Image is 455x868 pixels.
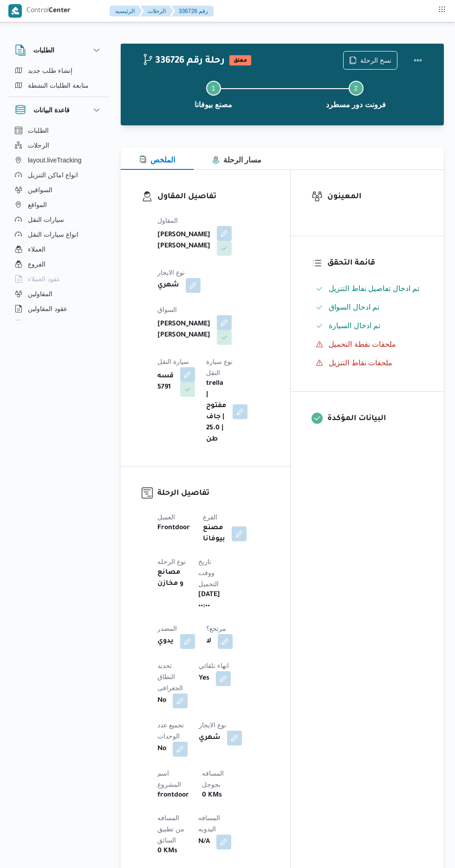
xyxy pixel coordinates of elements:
[312,318,423,333] button: تم ادخال السيارة
[329,359,392,367] span: ملحقات نقاط التنزيل
[354,84,358,92] span: 2
[329,285,419,292] span: تم ادخال تفاصيل نفاط التنزيل
[11,301,106,316] button: عقود المقاولين
[28,273,60,285] span: عقود العملاء
[329,357,392,369] span: ملحقات نقاط التنزيل
[202,790,222,801] b: 0 KMs
[329,339,396,350] span: ملحقات نقطة التحميل
[157,280,179,291] b: شهري
[312,281,423,296] button: تم ادخال تفاصيل نفاط التنزيل
[360,55,391,66] span: نسخ الرحلة
[28,303,67,314] span: عقود المقاولين
[157,558,186,565] span: نوع الرحله
[202,770,224,788] span: المسافه بجوجل
[157,191,269,203] h3: تفاصيل المقاول
[28,155,81,166] span: layout.liveTracking
[326,99,386,110] span: فرونت دور مسطرد
[157,567,185,589] b: مصانع و مخازن
[7,123,110,324] div: قاعدة البيانات
[11,182,106,197] button: السواقين
[199,662,229,669] span: انهاء تلقائي
[11,123,106,138] button: الطلبات
[49,7,71,15] b: Center
[157,790,189,801] b: frontdoor
[329,303,379,311] span: تم ادخال السواق
[157,371,174,393] b: قسه 5791
[157,721,184,740] span: تجميع عدد الوحدات
[203,523,225,545] b: مصنع بيوفانا
[11,286,106,301] button: المقاولين
[157,636,174,647] b: يدوي
[206,358,233,376] span: نوع سيارة النقل
[28,80,89,91] span: متابعة الطلبات النشطة
[28,169,78,181] span: انواع اماكن التنزيل
[157,744,166,755] b: No
[199,673,209,684] b: Yes
[28,184,52,195] span: السواقين
[199,721,226,729] span: نوع الايجار
[28,214,64,225] span: سيارات النقل
[157,358,189,365] span: سيارة النقل
[28,199,47,210] span: المواقع
[329,283,419,294] span: تم ادخال تفاصيل نفاط التنزيل
[11,63,106,78] button: إنشاء طلب جديد
[157,846,177,857] b: 0 KMs
[28,229,78,240] span: انواع سيارات النقل
[157,269,185,276] span: نوع الايجار
[157,523,190,534] b: Frontdoor
[157,513,175,521] span: العميل
[157,814,184,844] span: المسافه من تطبيق السائق
[212,156,261,164] span: مسار الرحلة
[28,259,45,270] span: الفروع
[11,257,106,272] button: الفروع
[28,318,66,329] span: اجهزة التليفون
[157,625,177,632] span: المصدر
[11,153,106,168] button: layout.liveTracking
[195,99,232,110] span: مصنع بيوفانا
[28,288,52,299] span: المقاولين
[198,589,226,612] b: [DATE] ٠٠:٠٠
[11,78,106,93] button: متابعة الطلبات النشطة
[327,257,423,270] h3: قائمة التحقق
[157,695,166,706] b: No
[157,662,183,692] span: تحديد النطاق الجغرافى
[327,413,423,425] h3: البيانات المؤكدة
[285,70,427,118] button: فرونت دور مسطرد
[11,227,106,242] button: انواع سيارات النقل
[329,322,380,330] span: تم ادخال السيارة
[11,212,106,227] button: سيارات النقل
[28,125,49,136] span: الطلبات
[142,70,285,118] button: مصنع بيوفانا
[11,168,106,182] button: انواع اماكن التنزيل
[198,814,220,833] span: المسافه اليدويه
[206,625,226,632] span: مرتجع؟
[157,306,177,313] span: السواق
[157,319,210,341] b: [PERSON_NAME] [PERSON_NAME]
[11,272,106,286] button: عقود العملاء
[329,302,379,313] span: تم ادخال السواق
[312,300,423,315] button: تم ادخال السواق
[212,84,215,92] span: 1
[329,340,396,348] span: ملحقات نقطة التحميل
[157,487,269,500] h3: تفاصيل الرحلة
[409,51,427,70] button: Actions
[15,104,102,116] button: قاعدة البيانات
[206,636,211,647] b: لا
[206,378,226,445] b: trella | مفتوح | جاف | 25.0 طن
[203,513,217,521] span: الفرع
[157,770,181,788] span: اسم المشروع
[312,356,423,370] button: ملحقات نقاط التنزيل
[33,104,70,116] h3: قاعدة البيانات
[8,4,22,18] img: X8yXhbKr1z7QwAAAABJRU5ErkJggg==
[11,197,106,212] button: المواقع
[7,63,110,97] div: الطلبات
[312,337,423,352] button: ملحقات نقطة التحميل
[157,217,178,224] span: المقاول
[157,230,210,252] b: [PERSON_NAME] [PERSON_NAME]
[171,6,214,17] button: 336726 رقم
[11,242,106,257] button: العملاء
[139,156,175,164] span: الملخص
[11,138,106,153] button: الرحلات
[28,244,45,255] span: العملاء
[11,316,106,331] button: اجهزة التليفون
